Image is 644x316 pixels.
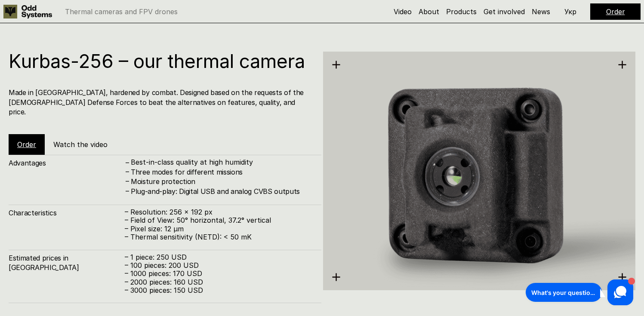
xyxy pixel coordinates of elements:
[125,216,313,224] p: – Field of View: 50° horizontal, 37.2° vertical
[126,158,129,167] h4: –
[9,88,313,117] h4: Made in [GEOGRAPHIC_DATA], hardened by combat. Designed based on the requests of the [DEMOGRAPHIC...
[126,186,129,196] h4: –
[125,253,313,261] p: – 1 piece: 250 USD
[125,278,313,286] p: – 2000 pieces: 160 USD
[394,7,412,16] a: Video
[9,208,125,218] h4: Characteristics
[419,7,439,16] a: About
[446,7,477,16] a: Products
[484,7,525,16] a: Get involved
[125,270,313,278] p: – 1000 pieces: 170 USD
[125,286,313,295] p: – 3000 pieces: 150 USD
[532,7,550,16] a: News
[131,177,313,186] h4: Moisture protection
[524,277,635,307] iframe: HelpCrunch
[125,225,313,233] p: – Pixel size: 12 µm
[125,261,313,270] p: – 100 pieces: 200 USD
[606,7,625,16] a: Order
[131,158,313,166] p: Best-in-class quality at high humidity
[17,140,36,149] a: Order
[131,187,313,196] h4: Plug-and-play: Digital USB and analog CVBS outputs
[564,8,576,15] p: Укр
[53,140,108,149] h5: Watch the video
[9,158,125,168] h4: Advantages
[9,52,313,71] h1: Kurbas-256 – our thermal camera
[126,167,129,176] h4: –
[126,176,129,186] h4: –
[125,233,313,241] p: – Thermal sensitivity (NETD): < 50 mK
[131,167,313,177] h4: Three modes for different missions
[9,253,125,273] h4: Estimated prices in [GEOGRAPHIC_DATA]
[125,208,313,216] p: – Resolution: 256 x 192 px
[65,8,178,15] p: Thermal cameras and FPV drones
